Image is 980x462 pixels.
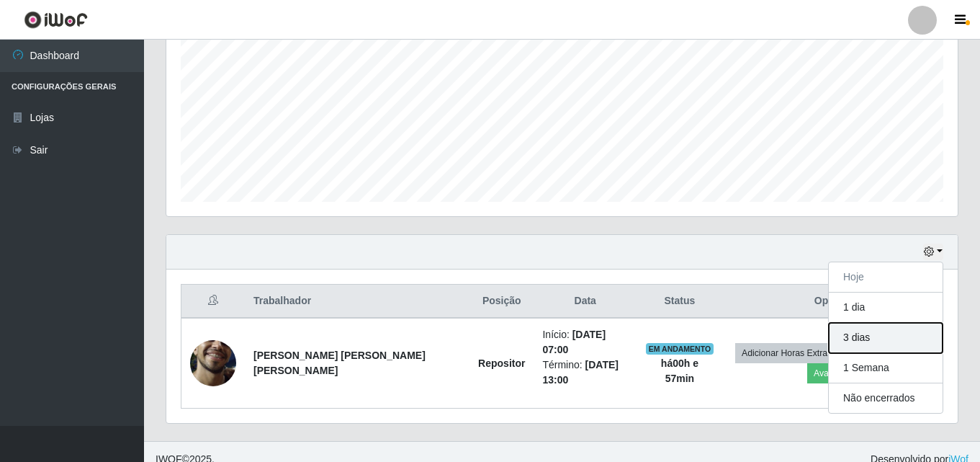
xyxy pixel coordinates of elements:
strong: há 00 h e 57 min [661,357,698,384]
th: Posição [469,285,534,319]
time: [DATE] 07:00 [542,329,606,355]
li: Início: [542,327,628,357]
strong: [PERSON_NAME] [PERSON_NAME] [PERSON_NAME] [253,350,426,376]
button: 1 dia [829,293,943,323]
th: Data [534,285,637,319]
img: CoreUI Logo [24,11,88,29]
button: 1 Semana [829,353,943,383]
th: Trabalhador [245,285,469,319]
span: EM ANDAMENTO [646,343,714,355]
img: 1755034904390.jpeg [190,312,236,414]
button: Hoje [829,262,943,293]
button: Não encerrados [829,383,943,413]
li: Término: [542,357,628,388]
th: Opções [723,285,943,319]
th: Status [637,285,723,319]
button: Avaliação [807,363,858,383]
strong: Repositor [478,357,525,369]
button: Adicionar Horas Extra [735,343,834,363]
button: 3 dias [829,323,943,353]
